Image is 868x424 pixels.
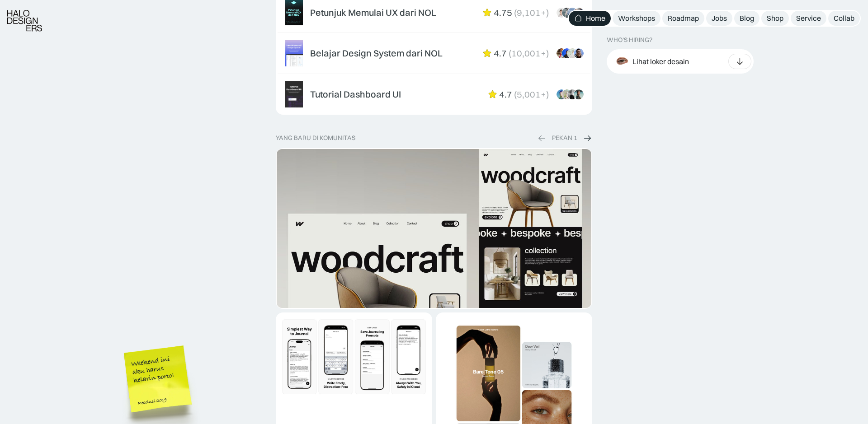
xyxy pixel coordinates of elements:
div: Blog [740,14,754,23]
div: ( [509,48,511,59]
div: Belajar Design System dari NOL [310,48,443,59]
a: Belajar Design System dari NOL4.7(10,001+) [278,35,590,72]
div: ( [514,89,517,100]
div: Home [586,14,605,23]
div: Workshops [618,14,655,23]
div: Shop [767,14,783,23]
div: Service [796,14,821,23]
div: 5,001+ [517,89,546,100]
div: 4.7 [499,89,512,100]
div: ) [546,7,549,18]
div: WHO’S HIRING? [607,36,652,44]
a: Roadmap [662,11,704,26]
img: Dynamic Image [277,313,431,400]
div: 4.75 [494,7,512,18]
div: ( [514,7,517,18]
div: Tutorial Dashboard UI [310,89,401,100]
a: Jobs [706,11,732,26]
div: PEKAN 1 [552,134,577,142]
a: Dynamic Image [276,148,592,309]
a: Home [569,11,611,26]
div: Petunjuk Memulai UX dari NOL [310,7,436,18]
a: Shop [761,11,789,26]
div: ) [546,89,549,100]
div: 4.7 [494,48,507,59]
a: Service [791,11,826,26]
div: Roadmap [668,14,699,23]
a: Collab [828,11,860,26]
div: 9,101+ [517,7,546,18]
div: Jobs [712,14,727,23]
a: Tutorial Dashboard UI4.7(5,001+) [278,76,590,113]
a: Workshops [613,11,660,26]
a: Blog [734,11,759,26]
div: Collab [834,14,854,23]
div: 10,001+ [511,48,546,59]
div: Lihat loker desain [632,56,689,66]
div: yang baru di komunitas [276,134,355,142]
div: ) [546,48,549,59]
